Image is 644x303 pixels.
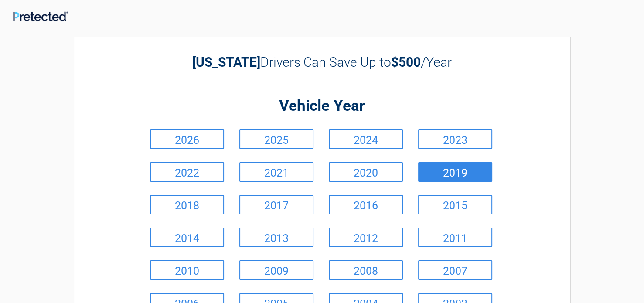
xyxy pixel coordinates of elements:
[239,260,313,280] a: 2009
[329,260,403,280] a: 2008
[150,129,224,149] a: 2026
[150,228,224,247] a: 2014
[329,129,403,149] a: 2024
[418,129,492,149] a: 2023
[329,195,403,214] a: 2016
[239,195,313,214] a: 2017
[418,228,492,247] a: 2011
[418,195,492,214] a: 2015
[329,162,403,182] a: 2020
[239,129,313,149] a: 2025
[150,195,224,214] a: 2018
[192,54,260,70] b: [US_STATE]
[150,260,224,280] a: 2010
[239,228,313,247] a: 2013
[418,162,492,182] a: 2019
[329,228,403,247] a: 2012
[239,162,313,182] a: 2021
[148,96,497,116] h2: Vehicle Year
[391,54,421,70] b: $500
[150,162,224,182] a: 2022
[13,11,68,21] img: Main Logo
[418,260,492,280] a: 2007
[148,54,497,70] h2: Drivers Can Save Up to /Year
